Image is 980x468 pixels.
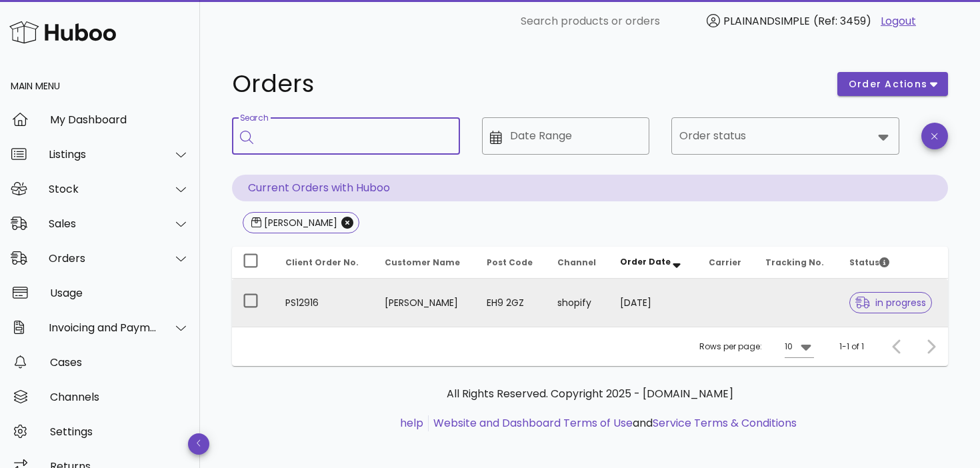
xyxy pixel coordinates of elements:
[374,247,475,279] th: Customer Name
[620,256,671,267] span: Order Date
[49,183,157,195] div: Stock
[849,257,889,268] span: Status
[50,356,189,369] div: Cases
[839,247,948,279] th: Status
[813,13,871,29] span: (Ref: 3459)
[285,257,359,268] span: Client Order No.
[385,257,460,268] span: Customer Name
[232,72,821,96] h1: Orders
[374,279,475,327] td: [PERSON_NAME]
[698,247,755,279] th: Carrier
[785,336,814,357] div: 10Rows per page:
[50,425,189,438] div: Settings
[547,279,610,327] td: shopify
[837,72,948,96] button: order actions
[609,247,697,279] th: Order Date: Sorted descending. Activate to remove sorting.
[557,257,596,268] span: Channel
[881,13,916,29] a: Logout
[476,247,547,279] th: Post Code
[785,341,793,353] div: 10
[261,216,337,229] div: [PERSON_NAME]
[232,175,948,201] p: Current Orders with Huboo
[275,279,374,327] td: PS12916
[9,18,116,47] img: Huboo Logo
[476,279,547,327] td: EH9 2GZ
[400,415,423,431] a: help
[487,257,533,268] span: Post Code
[765,257,824,268] span: Tracking No.
[50,287,189,299] div: Usage
[709,257,741,268] span: Carrier
[429,415,797,431] li: and
[240,113,268,123] label: Search
[50,113,189,126] div: My Dashboard
[699,327,814,366] div: Rows per page:
[839,341,864,353] div: 1-1 of 1
[671,117,899,155] div: Order status
[49,217,157,230] div: Sales
[855,298,926,307] span: in progress
[755,247,839,279] th: Tracking No.
[341,217,353,229] button: Close
[275,247,374,279] th: Client Order No.
[653,415,797,431] a: Service Terms & Conditions
[848,77,928,91] span: order actions
[723,13,810,29] span: PLAINANDSIMPLE
[609,279,697,327] td: [DATE]
[49,321,157,334] div: Invoicing and Payments
[547,247,610,279] th: Channel
[50,391,189,403] div: Channels
[49,252,157,265] div: Orders
[433,415,633,431] a: Website and Dashboard Terms of Use
[243,386,937,402] p: All Rights Reserved. Copyright 2025 - [DOMAIN_NAME]
[49,148,157,161] div: Listings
